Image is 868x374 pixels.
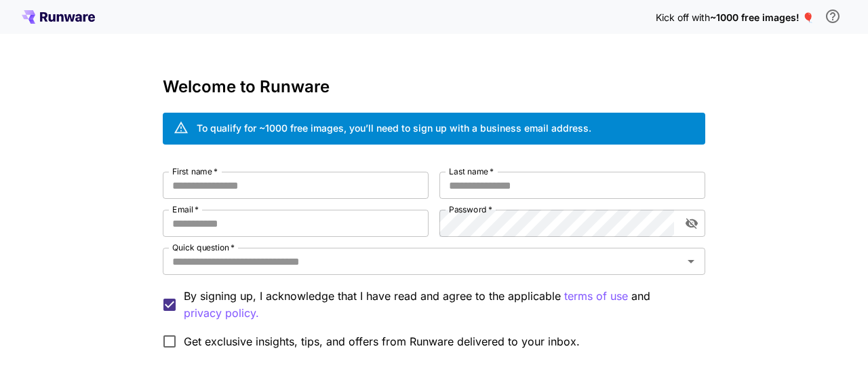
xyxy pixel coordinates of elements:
[172,242,235,253] label: Quick question
[564,288,628,305] p: terms of use
[197,121,591,135] div: To qualify for ~1000 free images, you’ll need to sign up with a business email address.
[449,204,492,215] label: Password
[163,77,705,96] h3: Welcome to Runware
[564,288,628,305] button: By signing up, I acknowledge that I have read and agree to the applicable and privacy policy.
[184,305,259,322] button: By signing up, I acknowledge that I have read and agree to the applicable terms of use and
[710,12,814,23] span: ~1000 free images! 🎈
[819,3,846,30] button: In order to qualify for free credit, you need to sign up with a business email address and click ...
[184,305,259,322] p: privacy policy.
[184,333,580,350] span: Get exclusive insights, tips, and offers from Runware delivered to your inbox.
[449,166,494,177] label: Last name
[172,204,199,215] label: Email
[172,166,218,177] label: First name
[184,288,694,322] p: By signing up, I acknowledge that I have read and agree to the applicable and
[679,211,704,236] button: toggle password visibility
[682,252,701,271] button: Open
[656,12,710,23] span: Kick off with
